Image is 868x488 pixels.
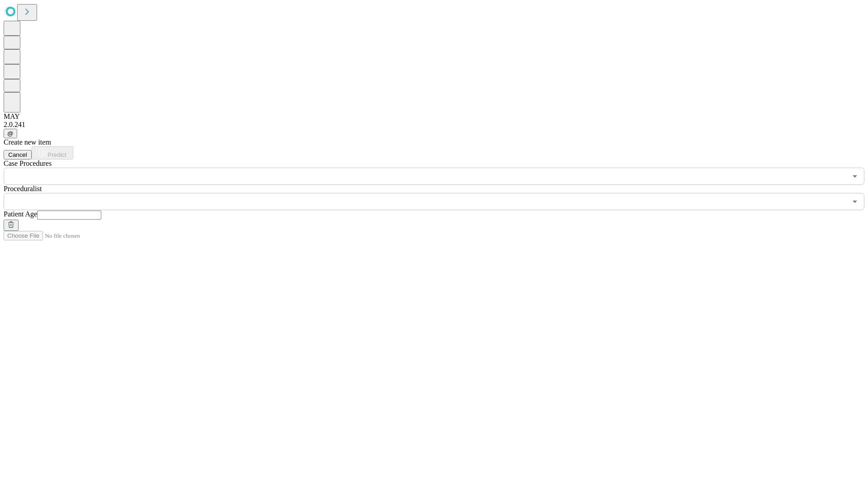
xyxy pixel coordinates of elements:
[32,146,73,160] button: Predict
[4,160,52,167] span: Scheduled Procedure
[4,129,17,138] button: @
[4,121,864,129] div: 2.0.241
[4,138,51,146] span: Create new item
[8,151,27,158] span: Cancel
[4,150,32,160] button: Cancel
[4,113,864,121] div: MAY
[4,210,37,218] span: Patient Age
[7,130,14,137] span: @
[849,195,861,208] button: Open
[849,170,861,183] button: Open
[47,151,66,158] span: Predict
[4,185,42,192] span: Proceduralist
